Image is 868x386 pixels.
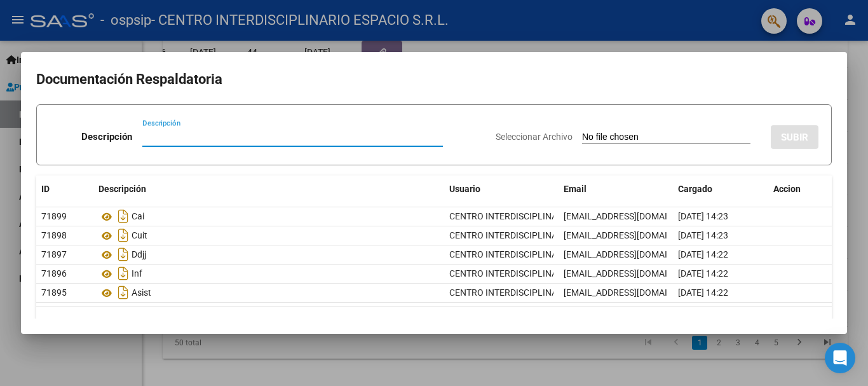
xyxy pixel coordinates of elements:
span: [EMAIL_ADDRESS][DOMAIN_NAME] [564,249,705,259]
span: [DATE] 14:23 [678,211,728,221]
span: [EMAIL_ADDRESS][DOMAIN_NAME] [564,268,705,279]
div: Ddjj [98,244,439,265]
span: 71895 [41,287,67,298]
span: Seleccionar Archivo [496,132,573,142]
span: Usuario [449,184,480,194]
datatable-header-cell: Accion [768,176,832,203]
span: [EMAIL_ADDRESS][DOMAIN_NAME] [564,230,705,240]
span: ID [41,184,50,194]
datatable-header-cell: Descripción [93,176,444,203]
span: Email [564,184,587,194]
span: 71899 [41,211,67,221]
i: Descargar documento [115,225,132,245]
span: Accion [773,184,801,194]
datatable-header-cell: ID [36,176,93,203]
datatable-header-cell: Email [559,176,673,203]
span: [DATE] 14:22 [678,268,728,279]
div: Asist [98,282,439,303]
i: Descargar documento [115,244,132,265]
span: [DATE] 14:22 [678,249,728,259]
datatable-header-cell: Cargado [673,176,768,203]
span: Descripción [98,184,146,194]
i: Descargar documento [115,206,132,226]
div: Cuit [98,225,439,245]
button: SUBIR [771,125,818,149]
span: 71896 [41,268,67,279]
span: [DATE] 14:23 [678,230,728,240]
span: [EMAIL_ADDRESS][DOMAIN_NAME] [564,287,705,298]
div: Cai [98,206,439,226]
span: SUBIR [781,132,808,143]
div: 5 total [36,307,832,339]
div: Inf [98,263,439,284]
i: Descargar documento [115,282,132,303]
datatable-header-cell: Usuario [444,176,559,203]
span: 71897 [41,249,67,259]
div: Open Intercom Messenger [825,343,855,373]
span: CENTRO INTERDISCIPLINARIO - [449,211,576,221]
i: Descargar documento [115,263,132,284]
h2: Documentación Respaldatoria [36,67,832,92]
span: CENTRO INTERDISCIPLINARIO - [449,230,576,240]
span: CENTRO INTERDISCIPLINARIO - [449,249,576,259]
span: [DATE] 14:22 [678,287,728,298]
span: [EMAIL_ADDRESS][DOMAIN_NAME] [564,211,705,221]
span: CENTRO INTERDISCIPLINARIO - [449,287,576,298]
span: Cargado [678,184,712,194]
p: Descripción [81,130,132,144]
span: CENTRO INTERDISCIPLINARIO - [449,268,576,279]
span: 71898 [41,230,67,240]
